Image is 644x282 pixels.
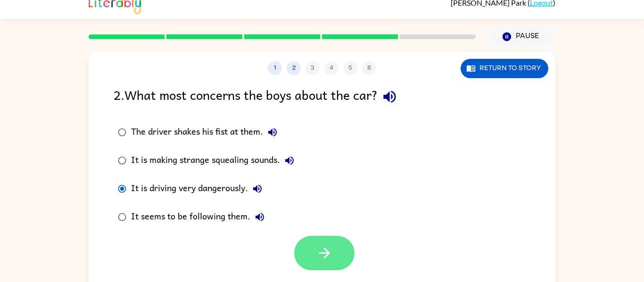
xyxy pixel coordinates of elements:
[287,61,301,75] button: 2
[131,151,299,170] div: It is making strange squealing sounds.
[461,59,548,78] button: Return to story
[280,151,299,170] button: It is making strange squealing sounds.
[114,85,530,109] div: 2 . What most concerns the boys about the car?
[487,26,555,48] button: Pause
[131,208,269,226] div: It seems to be following them.
[131,179,267,198] div: It is driving very dangerously.
[248,179,267,198] button: It is driving very dangerously.
[263,123,282,142] button: The driver shakes his fist at them.
[250,208,269,226] button: It seems to be following them.
[131,123,282,142] div: The driver shakes his fist at them.
[268,61,282,75] button: 1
